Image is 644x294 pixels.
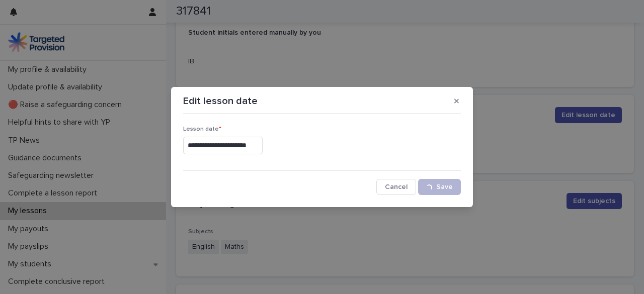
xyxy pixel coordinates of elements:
button: Cancel [376,179,416,195]
span: Cancel [385,183,408,190]
p: Edit lesson date [183,95,258,107]
span: Save [436,183,453,190]
button: Save [418,179,461,195]
span: Lesson date [183,126,221,132]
